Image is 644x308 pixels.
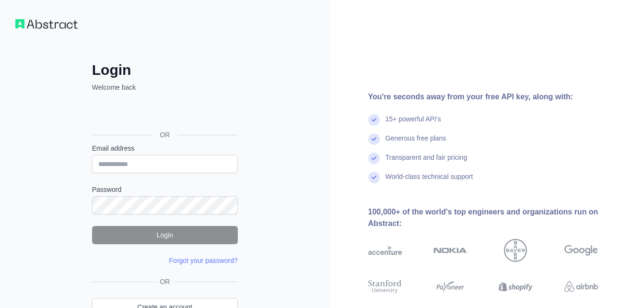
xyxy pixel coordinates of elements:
[92,61,238,79] h2: Login
[564,278,598,295] img: airbnb
[156,277,174,286] span: OR
[386,133,446,153] div: Generous free plans
[368,91,629,103] div: You're seconds away from your free API key, along with:
[368,172,380,183] img: check mark
[368,153,380,164] img: check mark
[386,114,441,133] div: 15+ powerful API's
[152,130,177,140] span: OR
[499,278,532,295] img: shopify
[368,239,402,262] img: accenture
[87,103,241,124] iframe: Botão "Fazer login com o Google"
[92,83,238,92] p: Welcome back
[386,153,468,172] div: Transparent and fair pricing
[368,206,629,229] div: 100,000+ of the world's top engineers and organizations run on Abstract:
[386,172,473,191] div: World-class technical support
[169,257,238,264] a: Forgot your password?
[92,226,238,244] button: Login
[368,278,402,295] img: stanford university
[504,239,527,262] img: bayer
[433,278,467,295] img: payoneer
[564,239,598,262] img: google
[368,114,380,126] img: check mark
[433,239,467,262] img: nokia
[92,185,238,194] label: Password
[92,143,238,153] label: Email address
[368,133,380,145] img: check mark
[15,19,78,29] img: Workflow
